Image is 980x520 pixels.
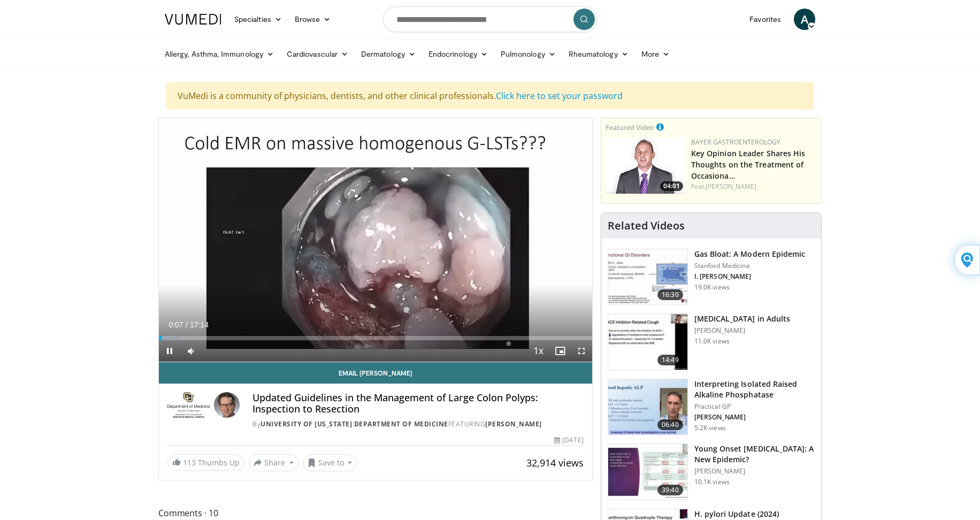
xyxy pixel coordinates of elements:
[422,43,494,65] a: Endocrinology
[694,478,730,486] p: 10.1K views
[660,181,683,191] span: 04:01
[485,419,542,429] a: [PERSON_NAME]
[608,314,687,370] img: 11950cd4-d248-4755-8b98-ec337be04c84.150x105_q85_crop-smart_upscale.jpg
[526,456,584,469] span: 32,914 views
[280,43,355,65] a: Cardiovascular
[691,182,817,192] div: Feat.
[606,123,654,132] small: Featured Video
[657,289,683,300] span: 16:30
[494,43,562,65] a: Pulmonology
[635,43,676,65] a: More
[608,443,815,500] a: 39:40 Young Onset [MEDICAL_DATA]: A New Epidemic? [PERSON_NAME] 10.1K views
[606,137,686,194] img: 9828b8df-38ad-4333-b93d-bb657251ca89.png.150x105_q85_crop-smart_upscale.png
[694,467,815,476] p: [PERSON_NAME]
[180,340,202,362] button: Mute
[608,219,685,232] h4: Related Videos
[158,506,593,520] span: Comments 10
[694,413,815,422] p: [PERSON_NAME]
[167,454,244,471] a: 113 Thumbs Up
[694,402,815,411] p: Practical GP
[165,14,221,25] img: VuMedi Logo
[694,424,726,432] p: 5.2K views
[608,379,815,435] a: 06:40 Interpreting Isolated Raised Alkaline Phosphatase Practical GP [PERSON_NAME] 5.2K views
[169,320,183,329] span: 0:07
[794,9,815,30] a: A
[657,419,683,430] span: 06:40
[694,249,806,259] h3: Gas Bloat: A Modern Epidemic
[190,320,209,329] span: 17:14
[694,443,815,465] h3: Young Onset [MEDICAL_DATA]: A New Epidemic?
[562,43,635,65] a: Rheumatology
[608,379,687,435] img: 6a4ee52d-0f16-480d-a1b4-8187386ea2ed.150x105_q85_crop-smart_upscale.jpg
[608,444,687,500] img: b23cd043-23fa-4b3f-b698-90acdd47bf2e.150x105_q85_crop-smart_upscale.jpg
[571,340,592,362] button: Fullscreen
[549,340,571,362] button: Enable picture-in-picture mode
[303,454,357,471] button: Save to
[252,392,583,415] h4: Updated Guidelines in the Management of Large Colon Polyps: Inspection to Resection
[252,419,583,429] div: By FEATURING
[261,419,448,429] a: University of [US_STATE] Department of Medicine
[158,43,280,65] a: Allergy, Asthma, Immunology
[608,249,815,305] a: 16:30 Gas Bloat: A Modern Epidemic Stanford Medicine I. [PERSON_NAME] 19.0K views
[694,326,790,335] p: [PERSON_NAME]
[606,137,686,194] a: 04:01
[743,9,787,30] a: Favorites
[657,355,683,365] span: 14:49
[166,82,814,109] div: VuMedi is a community of physicians, dentists, and other clinical professionals.
[554,435,583,445] div: [DATE]
[159,362,592,384] a: Email [PERSON_NAME]
[355,43,422,65] a: Dermatology
[383,6,597,32] input: Search topics, interventions
[528,340,549,362] button: Playback Rate
[691,148,806,181] a: Key Opinion Leader Shares His Thoughts on the Treatment of Occasiona…
[608,313,815,370] a: 14:49 [MEDICAL_DATA] in Adults [PERSON_NAME] 11.0K views
[691,137,781,147] a: Bayer Gastroenterology
[214,392,240,418] img: Avatar
[694,262,806,270] p: Stanford Medicine
[706,182,756,191] a: [PERSON_NAME]
[694,283,730,292] p: 19.0K views
[183,457,196,468] span: 113
[694,272,806,281] p: I. [PERSON_NAME]
[694,337,730,346] p: 11.0K views
[167,392,210,418] img: University of Colorado Department of Medicine
[159,118,592,362] video-js: Video Player
[159,336,592,340] div: Progress Bar
[694,509,815,519] h3: H. pylori Update (2024)
[159,340,180,362] button: Pause
[694,379,815,400] h3: Interpreting Isolated Raised Alkaline Phosphatase
[288,9,338,30] a: Browse
[694,313,790,324] h3: [MEDICAL_DATA] in Adults
[249,454,298,471] button: Share
[657,485,683,495] span: 39:40
[186,320,188,329] span: /
[496,90,623,102] a: Click here to set your password
[608,249,687,305] img: 480ec31d-e3c1-475b-8289-0a0659db689a.150x105_q85_crop-smart_upscale.jpg
[228,9,288,30] a: Specialties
